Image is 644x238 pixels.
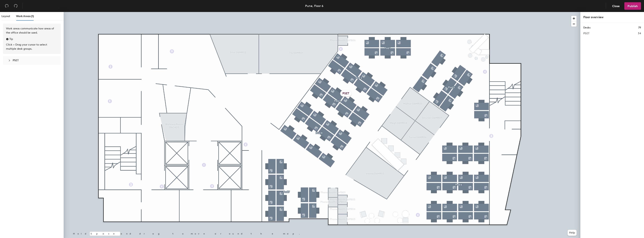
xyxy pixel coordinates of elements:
button: Help [568,230,577,236]
button: Publish [624,2,641,10]
button: Redo (⌘ + ⇧ + Z) [12,2,19,10]
span: Work Areas (1) [16,15,34,18]
div: Floor overview [583,15,641,19]
div: Click + Drag your cursor to select multiple desk groups. [6,43,58,51]
div: PSET [6,56,58,65]
button: Undo (⌘ + Z) [3,2,10,10]
div: Pune, Floor 6 [305,4,323,8]
span: PSET [13,59,19,62]
span: Layout [1,15,10,18]
h2: PSET [583,32,589,35]
span: Close [612,4,620,8]
button: Close [609,2,623,10]
div: PSET [340,90,351,96]
h1: 79 [638,26,641,30]
h1: Desks [583,26,590,30]
span: Publish [628,4,638,8]
h2: 34 [638,32,641,35]
div: Work areas communicate how areas of the office should be used. [6,27,58,35]
span: Tip [9,37,13,41]
span: collapsed [8,59,10,62]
